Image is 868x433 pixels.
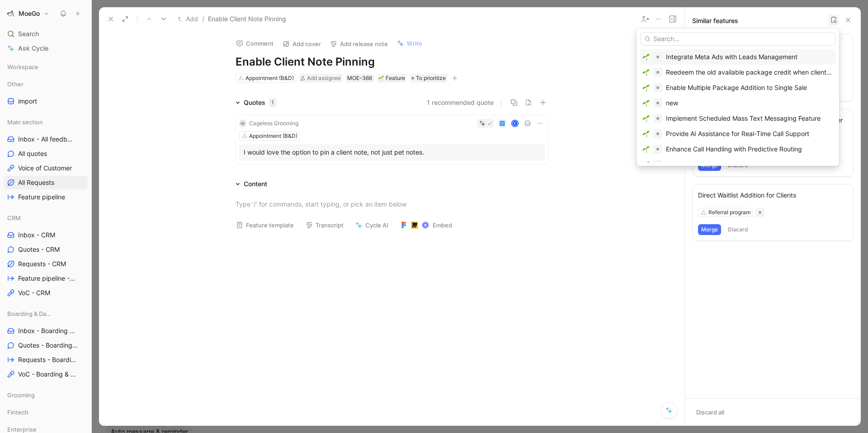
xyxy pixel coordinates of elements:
[642,99,650,107] img: 🌱
[666,98,678,108] div: new
[666,113,821,124] div: Implement Scheduled Mass Text Messaging Feature
[642,84,650,91] img: 🌱
[642,69,650,76] img: 🌱
[642,115,650,122] img: 🌱
[666,52,797,62] div: Integrate Meta Ads with Leads Management
[642,130,650,137] img: 🌱
[666,159,784,170] div: Implement AI-Based Call Categorization
[666,82,807,93] div: Enable Multiple Package Addition to Single Sale
[642,161,650,168] img: 🌱
[642,146,650,153] img: 🌱
[640,32,835,46] input: Search...
[666,128,809,139] div: Provide AI Assistance for Real-Time Call Support
[642,53,650,61] img: 🌱
[666,144,802,155] div: Enhance Call Handling with Predictive Routing
[666,67,833,78] div: Reedeem the old available package credit when client have multiple available packages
